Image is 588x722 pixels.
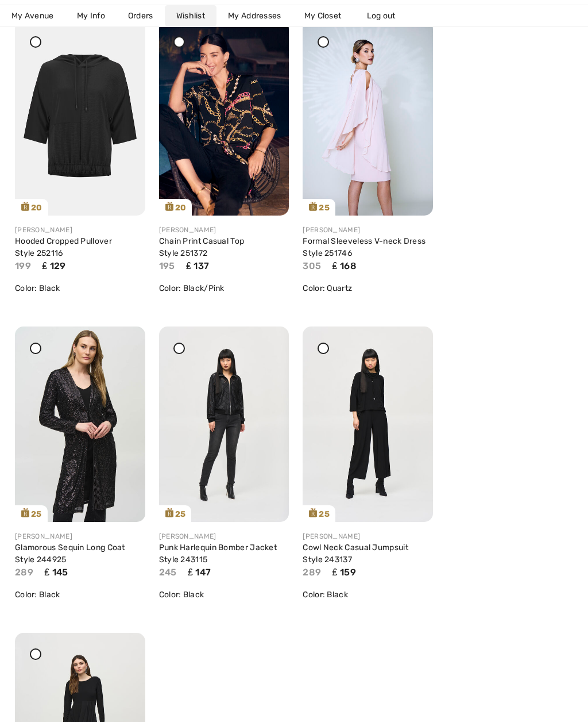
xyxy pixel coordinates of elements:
a: Orders [117,5,165,26]
div: [PERSON_NAME] [303,531,433,541]
a: 25 [159,327,289,521]
a: 20 [15,20,145,216]
span: My Avenue [11,10,54,22]
span: ₤ 129 [42,260,65,271]
a: 20 [159,20,289,216]
span: ₤ 168 [332,260,357,271]
a: Hooded Cropped Pullover Style 252116 [15,236,112,258]
a: My Info [65,5,117,26]
a: Punk Harlequin Bomber Jacket Style 243115 [159,543,277,564]
a: Formal Sleeveless V-neck Dress Style 251746 [303,236,425,258]
a: Cowl Neck Casual Jumpsuit Style 243137 [303,543,408,564]
div: Color: Black [15,282,145,294]
div: Color: Black [15,589,145,601]
img: frank-lyman-tops-black-pink_251372_1_20de_search.jpg [159,20,289,216]
span: ₤ 137 [186,260,209,271]
a: Wishlist [165,5,216,26]
span: ₤ 147 [188,567,211,578]
div: [PERSON_NAME] [159,531,289,541]
span: 199 [15,260,31,271]
a: 25 [15,327,145,521]
span: 195 [159,260,175,271]
span: 305 [303,260,321,271]
a: Chain Print Casual Top Style 251372 [159,236,245,258]
img: joseph-ribkoff-sweaters-cardigans-black_2449252_5a3f_search.jpg [15,327,145,521]
div: Color: Black [303,589,433,601]
img: joseph-ribkoff-dresses-jumpsuits-quartz_251746e_1_3768_search.jpg [303,20,433,216]
a: 25 [303,327,433,521]
img: joseph-ribkoff-tops-black_252116_1_7716_search.jpg [15,20,145,216]
div: Color: Black/Pink [159,282,289,294]
div: Color: Black [159,589,289,601]
div: Color: Quartz [303,282,433,294]
a: 25 [303,20,433,216]
div: [PERSON_NAME] [303,225,433,235]
div: [PERSON_NAME] [159,225,289,235]
span: 289 [303,567,321,578]
div: [PERSON_NAME] [15,225,145,235]
a: My Addresses [216,5,293,26]
span: 289 [15,567,33,578]
span: ₤ 145 [44,567,68,578]
img: joseph-ribkoff-dresses-jumpsuits-black_2431371_3e37_search.jpg [303,327,433,521]
a: Glamorous Sequin Long Coat Style 244925 [15,543,125,564]
span: 245 [159,567,177,578]
img: joseph-ribkoff-jackets-blazers-black_2431151_8e86_search.jpg [159,327,289,521]
a: Log out [355,5,419,26]
a: My Closet [293,5,353,26]
span: ₤ 159 [332,567,356,578]
div: [PERSON_NAME] [15,531,145,541]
